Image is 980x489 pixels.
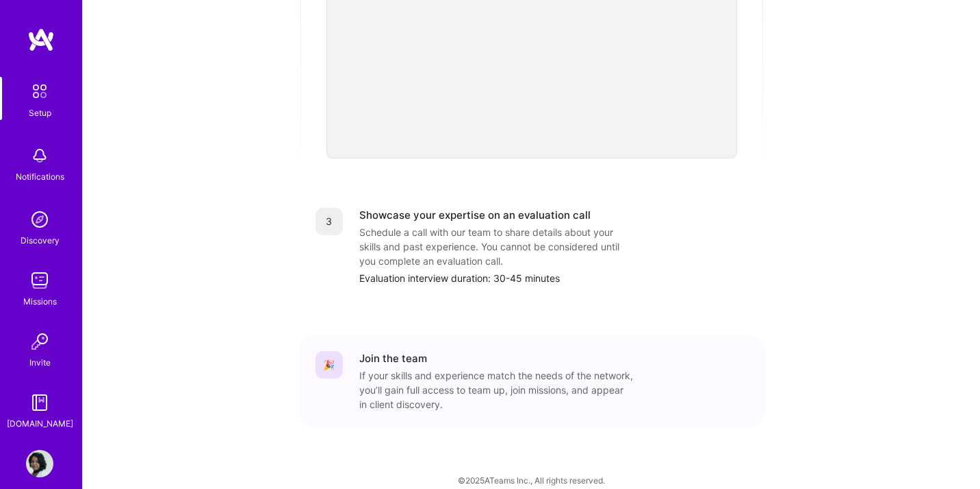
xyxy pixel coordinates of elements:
div: Evaluation interview duration: 30-45 minutes [359,271,748,285]
img: setup [25,77,54,106]
img: teamwork [26,267,53,294]
div: Setup [29,106,51,120]
div: Showcase your expertise on an evaluation call [359,208,591,222]
a: User Avatar [23,450,57,477]
img: User Avatar [26,450,53,477]
div: Missions [23,294,57,309]
div: If your skills and experience match the needs of the network, you’ll gain full access to team up,... [359,368,633,412]
div: Discovery [21,233,60,248]
img: discovery [26,206,53,233]
img: bell [26,142,53,169]
div: 🎉 [315,351,343,379]
img: guide book [26,389,53,416]
img: Invite [26,328,53,355]
div: Join the team [359,351,427,366]
div: [DOMAIN_NAME] [7,416,73,431]
div: Invite [29,355,51,370]
div: Schedule a call with our team to share details about your skills and past experience. You cannot ... [359,225,633,268]
img: logo [27,27,55,52]
div: 3 [315,208,343,235]
div: Notifications [16,169,64,184]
